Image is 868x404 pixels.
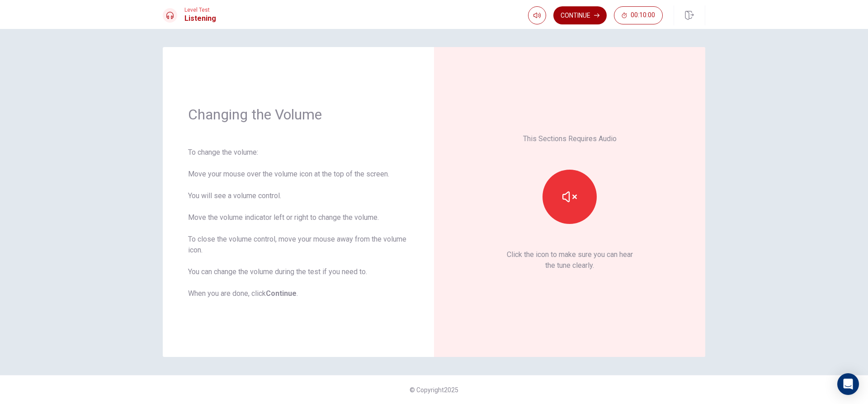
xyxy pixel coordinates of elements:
[188,105,409,124] h1: Changing the Volume
[614,6,663,24] button: 00:10:00
[837,373,859,395] div: Open Intercom Messenger
[523,133,617,144] p: This Sections Requires Audio
[184,7,216,13] span: Level Test
[410,386,458,394] span: © Copyright 2025
[553,6,607,24] button: Continue
[266,289,297,298] b: Continue
[184,13,216,24] h1: Listening
[188,147,409,299] div: To change the volume: Move your mouse over the volume icon at the top of the screen. You will see...
[507,249,633,271] p: Click the icon to make sure you can hear the tune clearly.
[631,12,655,19] span: 00:10:00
